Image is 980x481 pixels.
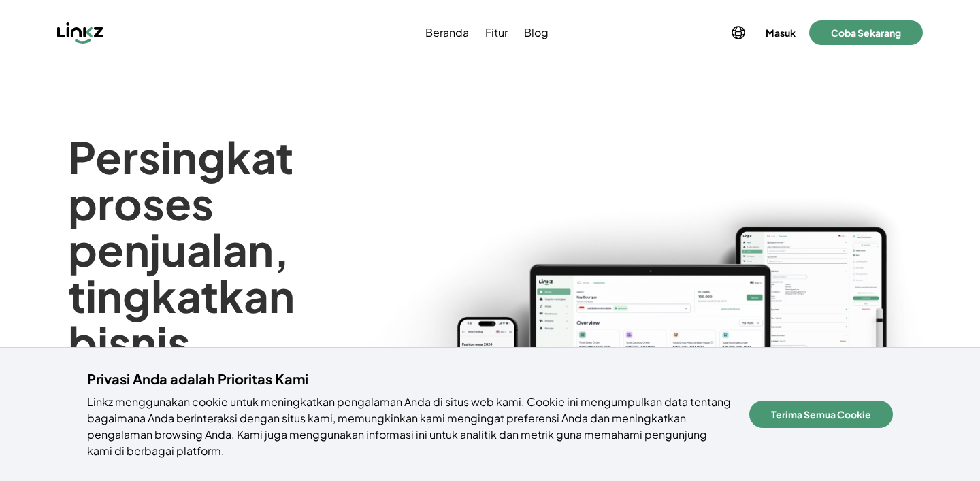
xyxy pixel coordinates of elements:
[485,24,508,41] span: Fitur
[763,23,798,42] button: Masuk
[57,22,103,44] img: Linkz logo
[809,20,923,45] button: Coba Sekarang
[68,133,406,365] h1: Persingkat proses penjualan, tingkatkan bisnis.
[749,401,893,428] button: Terima Semua Cookie
[87,394,733,459] p: Linkz menggunakan cookie untuk meningkatkan pengalaman Anda di situs web kami. Cookie ini mengump...
[524,24,549,41] span: Blog
[521,24,551,41] a: Blog
[425,24,469,41] span: Beranda
[87,369,733,388] h4: Privasi Anda adalah Prioritas Kami
[423,24,472,41] a: Beranda
[483,24,510,41] a: Fitur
